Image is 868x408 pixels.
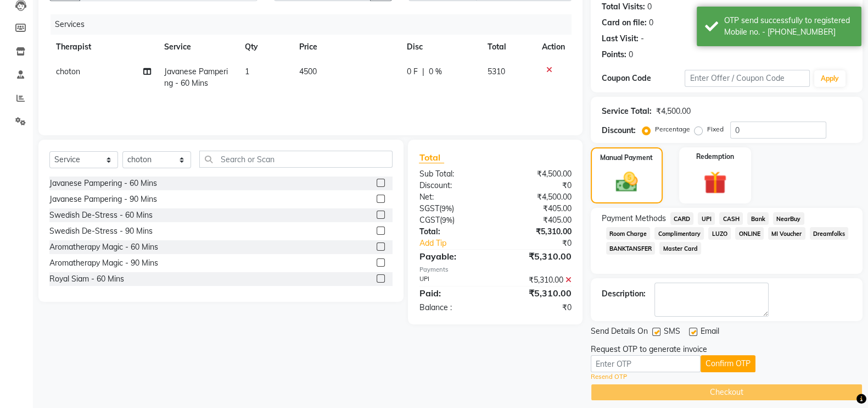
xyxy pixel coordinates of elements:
[419,265,571,274] div: Payments
[49,241,158,253] div: Aromatherapy Magic - 60 Mins
[629,49,633,60] div: 0
[411,214,495,226] div: ( )
[56,67,80,76] span: choton
[49,194,157,205] div: Javanese Pampering - 90 Mins
[655,124,690,134] label: Percentage
[411,191,495,203] div: Net:
[411,168,495,180] div: Sub Total:
[299,67,317,76] span: 4500
[609,169,645,195] img: _cash.svg
[656,106,691,117] div: ₹4,500.00
[602,73,685,84] div: Coupon Code
[495,274,580,286] div: ₹5,310.00
[406,66,417,78] span: 0 F
[49,35,158,59] th: Therapist
[481,35,535,59] th: Total
[495,226,580,238] div: ₹5,310.00
[602,288,646,300] div: Description:
[698,212,715,225] span: UPI
[49,178,157,189] div: Javanese Pampering - 60 Mins
[535,35,572,59] th: Action
[509,238,580,249] div: ₹0
[701,355,755,372] button: Confirm OTP
[238,35,292,59] th: Qty
[602,49,626,60] div: Points:
[293,35,400,59] th: Price
[422,66,424,78] span: |
[747,212,769,225] span: Bank
[664,326,680,339] span: SMS
[419,152,444,163] span: Total
[602,213,666,224] span: Payment Methods
[51,14,580,35] div: Services
[773,212,804,225] span: NearBuy
[495,191,580,203] div: ₹4,500.00
[606,242,656,255] span: BANKTANSFER
[411,250,495,263] div: Payable:
[685,70,810,87] input: Enter Offer / Coupon Code
[411,302,495,313] div: Balance :
[591,372,627,382] a: Resend OTP
[411,274,495,286] div: UPI
[495,286,580,300] div: ₹5,310.00
[411,180,495,191] div: Discount:
[724,15,853,38] div: OTP send successfully to registered Mobile no. - 917709156131
[735,227,764,240] span: ONLINE
[495,203,580,214] div: ₹405.00
[164,67,228,88] span: Javanese Pampering - 60 Mins
[602,125,636,136] div: Discount:
[591,326,648,339] span: Send Details On
[441,216,452,224] span: 9%
[49,209,153,221] div: Swedish De-Stress - 60 Mins
[495,302,580,313] div: ₹0
[49,225,153,237] div: Swedish De-Stress - 90 Mins
[591,344,707,355] div: Request OTP to generate invoice
[814,70,845,87] button: Apply
[400,35,480,59] th: Disc
[670,212,694,225] span: CARD
[411,203,495,214] div: ( )
[708,227,731,240] span: LUZO
[641,33,644,45] div: -
[495,168,580,180] div: ₹4,500.00
[647,1,652,13] div: 0
[411,238,509,249] a: Add Tip
[810,227,849,240] span: Dreamfolks
[719,212,743,225] span: CASH
[602,106,652,117] div: Service Total:
[441,204,451,213] span: 9%
[419,215,439,225] span: CGST
[600,153,653,163] label: Manual Payment
[707,124,724,134] label: Fixed
[245,67,249,76] span: 1
[606,227,651,240] span: Room Charge
[649,17,653,29] div: 0
[49,257,158,269] div: Aromatherapy Magic - 90 Mins
[659,242,701,255] span: Master Card
[654,227,704,240] span: Complimentary
[696,168,733,197] img: _gift.svg
[495,180,580,191] div: ₹0
[495,214,580,226] div: ₹405.00
[602,33,639,45] div: Last Visit:
[419,203,439,213] span: SGST
[701,326,719,339] span: Email
[411,286,495,300] div: Paid:
[602,1,645,13] div: Total Visits:
[602,17,647,29] div: Card on file:
[495,250,580,263] div: ₹5,310.00
[696,152,734,162] label: Redemption
[488,67,505,76] span: 5310
[428,66,441,78] span: 0 %
[768,227,805,240] span: MI Voucher
[158,35,239,59] th: Service
[411,226,495,238] div: Total:
[49,273,124,285] div: Royal Siam - 60 Mins
[199,151,393,168] input: Search or Scan
[591,355,701,372] input: Enter OTP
